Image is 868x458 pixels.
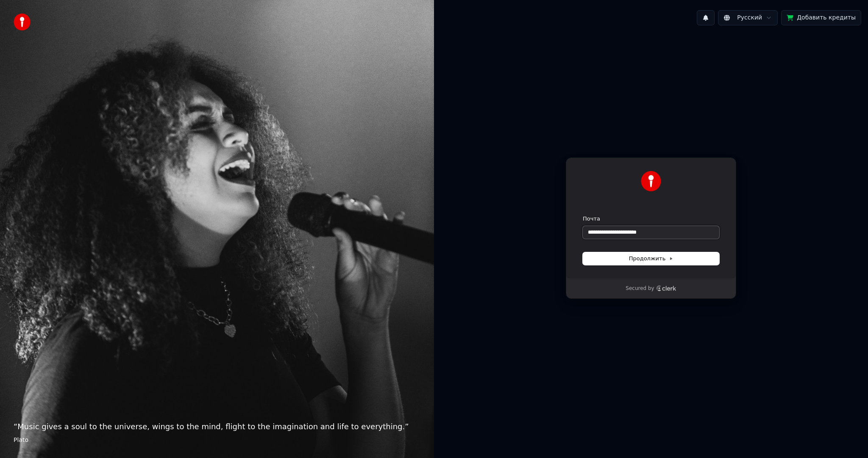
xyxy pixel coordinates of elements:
label: Почта [583,215,600,223]
span: Продолжить [629,255,673,262]
a: Clerk logo [656,285,676,291]
img: Youka [641,171,661,191]
img: youka [14,14,31,30]
p: Secured by [626,285,654,292]
footer: Plato [14,436,420,444]
button: Добавить кредиты [781,10,861,25]
p: “ Music gives a soul to the universe, wings to the mind, flight to the imagination and life to ev... [14,421,420,433]
button: Продолжить [583,252,719,265]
